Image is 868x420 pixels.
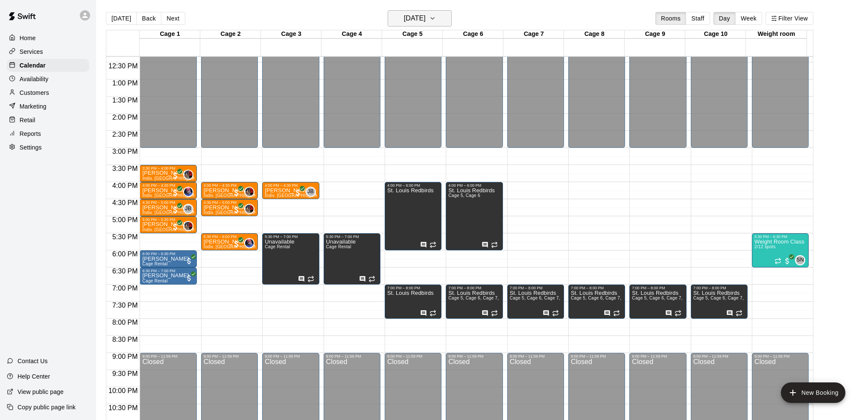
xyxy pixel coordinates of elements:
p: Settings [20,143,42,152]
span: 7:30 PM [110,302,140,309]
span: Indiv. [GEOGRAPHIC_DATA] [204,210,263,215]
p: Retail [20,116,35,124]
a: Retail [7,114,89,126]
span: SN [797,256,804,264]
div: 7:00 PM – 8:00 PM: St. Louis Redbirds [629,285,686,319]
a: Marketing [7,100,89,113]
p: Customers [20,88,49,97]
span: Jeramy Allerdissen [248,187,254,197]
span: 8:30 PM [110,336,140,343]
div: Cage 3 [261,30,321,38]
div: Cage 7 [503,30,564,38]
div: 5:00 PM – 5:30 PM [142,217,194,222]
a: Home [7,32,89,44]
svg: Has notes [482,310,488,317]
div: 4:00 PM – 4:30 PM [204,183,255,188]
div: 3:30 PM – 4:00 PM [142,166,194,170]
button: Day [713,12,736,25]
span: Jeramy Allerdissen [187,170,193,180]
p: Marketing [20,102,47,111]
div: 4:30 PM – 5:00 PM [204,200,255,205]
span: Recurring event [491,310,498,317]
span: All customers have paid [171,223,180,231]
span: 5:30 PM [110,233,140,241]
span: Indiv. [GEOGRAPHIC_DATA] [142,176,201,181]
span: Recurring event [430,241,436,248]
span: 2/12 spots filled [754,244,775,249]
span: Recurring event [552,310,559,317]
div: Cage 9 [625,30,685,38]
button: Filter View [766,12,813,25]
span: 10:30 PM [106,404,140,411]
div: Jacob Abraham [244,238,254,248]
span: Indiv. [GEOGRAPHIC_DATA] [204,193,263,198]
p: Services [20,47,43,56]
span: Cage 5, Cage 6 [448,193,480,198]
span: Indiv. [GEOGRAPHIC_DATA] [204,244,263,249]
div: 6:00 PM – 6:30 PM [142,252,194,256]
p: Availability [20,75,49,83]
span: 1:30 PM [110,97,140,104]
div: 4:30 PM – 5:00 PM: William McDonald [201,199,258,216]
svg: Has notes [359,276,366,282]
span: Indiv. [GEOGRAPHIC_DATA] [265,193,324,198]
p: Home [20,34,36,42]
span: 1:00 PM [110,79,140,87]
span: All customers have paid [783,257,792,265]
span: 5:00 PM [110,216,140,223]
span: 3:00 PM [110,148,140,155]
svg: Has notes [298,276,305,282]
div: 4:00 PM – 6:00 PM [448,183,500,188]
h6: [DATE] [404,12,426,24]
img: Jeramy Allerdissen [245,188,254,196]
span: All customers have paid [171,171,180,180]
div: Jeramy Allerdissen [183,170,193,180]
span: Steven Newton [798,255,805,265]
span: All customers have paid [294,188,302,197]
span: John Beirne [187,204,193,214]
span: Jacob Abraham [187,187,193,197]
span: 9:00 PM [110,353,140,360]
div: Jacob Abraham [183,187,193,197]
span: All customers have paid [171,188,180,197]
div: Cage 5 [382,30,443,38]
div: Jeramy Allerdissen [183,221,193,231]
div: Services [7,45,89,58]
div: 3:30 PM – 4:00 PM: Louie Calcaterra [140,165,196,182]
div: 7:00 PM – 8:00 PM: St. Louis Redbirds [446,285,503,319]
button: Back [136,12,161,25]
span: Jeramy Allerdissen [248,204,254,214]
span: Recurring event [307,276,314,282]
svg: Has notes [420,310,427,317]
div: 5:30 PM – 6:30 PM [754,235,806,239]
div: 7:00 PM – 8:00 PM [448,286,500,290]
span: Indiv. [GEOGRAPHIC_DATA] [142,227,201,232]
div: 4:00 PM – 6:00 PM: St. Louis Redbirds [446,182,503,250]
span: All customers have paid [232,206,241,214]
span: Cage 5, Cage 6, Cage 7, Cage 8, Cage 9, Cage 10 [571,296,675,300]
div: 7:00 PM – 8:00 PM: St. Louis Redbirds [691,285,748,319]
div: 5:00 PM – 5:30 PM: James Keller [140,216,196,233]
div: 9:00 PM – 11:59 PM [204,354,255,358]
div: 9:00 PM – 11:59 PM [387,354,439,358]
span: Cage Rental [142,261,167,266]
div: 9:00 PM – 11:59 PM [571,354,623,358]
span: Recurring event [613,310,620,317]
div: Availability [7,73,89,85]
span: 2:30 PM [110,131,140,138]
span: 3:30 PM [110,165,140,172]
span: Recurring event [368,276,375,282]
div: Weight room [746,30,807,38]
img: Jacob Abraham [184,188,193,196]
a: Settings [7,141,89,154]
a: Calendar [7,59,89,72]
div: 5:30 PM – 6:00 PM: Ryan Fugate [201,233,258,250]
span: Indiv. [GEOGRAPHIC_DATA] [142,210,201,215]
div: Cage 6 [443,30,503,38]
div: 7:00 PM – 8:00 PM: St. Louis Redbirds [568,285,625,319]
div: 9:00 PM – 11:59 PM [265,354,316,358]
span: All customers have paid [232,188,241,197]
span: James Beirne [309,187,316,197]
div: 5:30 PM – 7:00 PM: Unavailable [324,233,380,285]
